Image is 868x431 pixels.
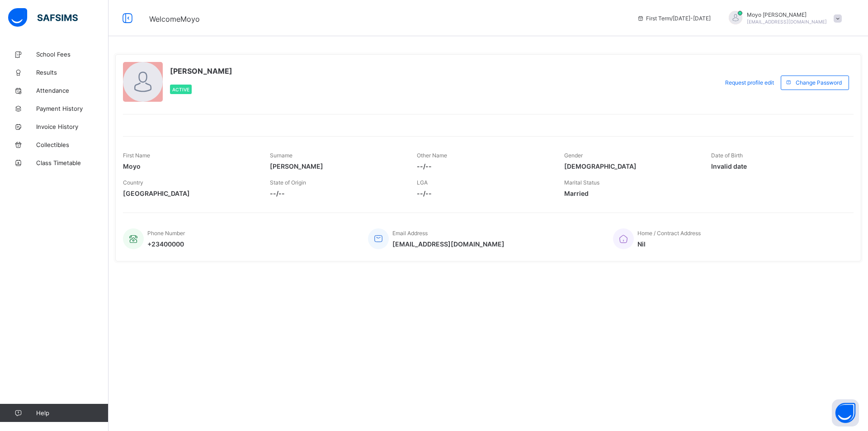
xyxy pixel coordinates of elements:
[564,162,698,170] span: [DEMOGRAPHIC_DATA]
[36,105,108,112] span: Payment History
[147,240,185,248] span: +23400000
[564,179,599,186] span: Marital Status
[170,66,232,76] span: [PERSON_NAME]
[270,152,292,159] span: Surname
[36,51,108,58] span: School Fees
[417,189,550,197] span: --/--
[637,230,701,237] span: Home / Contract Address
[392,240,505,248] span: [EMAIL_ADDRESS][DOMAIN_NAME]
[36,69,108,76] span: Results
[8,8,78,27] img: safsims
[36,159,108,166] span: Class Timetable
[832,399,859,426] button: Open asap
[417,152,447,159] span: Other Name
[123,189,256,197] span: [GEOGRAPHIC_DATA]
[172,87,189,92] span: Active
[36,141,108,148] span: Collectibles
[36,123,108,130] span: Invoice History
[123,179,143,186] span: Country
[147,230,185,237] span: Phone Number
[417,162,550,170] span: --/--
[564,152,583,159] span: Gender
[149,14,200,24] span: Welcome Moyo
[564,189,698,197] span: Married
[711,162,844,170] span: Invalid date
[637,15,711,22] span: session/term information
[637,240,701,248] span: Nil
[417,179,428,186] span: LGA
[392,230,428,237] span: Email Address
[123,152,150,159] span: First Name
[270,189,403,197] span: --/--
[36,87,108,94] span: Attendance
[711,152,743,159] span: Date of Birth
[123,162,256,170] span: Moyo
[270,162,403,170] span: [PERSON_NAME]
[270,179,306,186] span: State of Origin
[36,409,108,417] span: Help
